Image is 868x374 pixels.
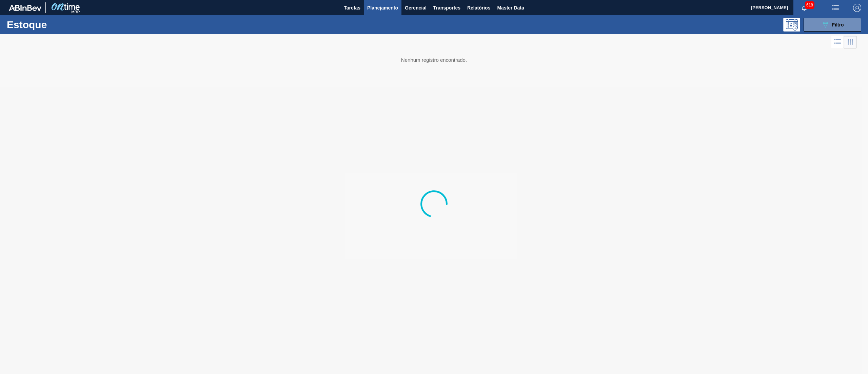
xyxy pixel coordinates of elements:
[405,4,427,12] span: Gerencial
[467,4,490,12] span: Relatórios
[9,5,41,11] img: TNhmsLtSVTkK8tSr43FrP2fwEKptu5GPRR3wAAAABJRU5ErkJggg==
[853,4,861,12] img: Logout
[831,4,840,12] img: userActions
[367,4,398,12] span: Planejamento
[832,22,844,27] span: Filtro
[805,1,814,9] span: 618
[497,4,524,12] span: Master Data
[433,4,460,12] span: Transportes
[344,4,360,12] span: Tarefas
[783,18,800,32] div: Pogramando: nenhum usuário selecionado
[804,18,861,32] button: Filtro
[793,3,815,13] button: Notificações
[7,21,112,29] h1: Estoque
